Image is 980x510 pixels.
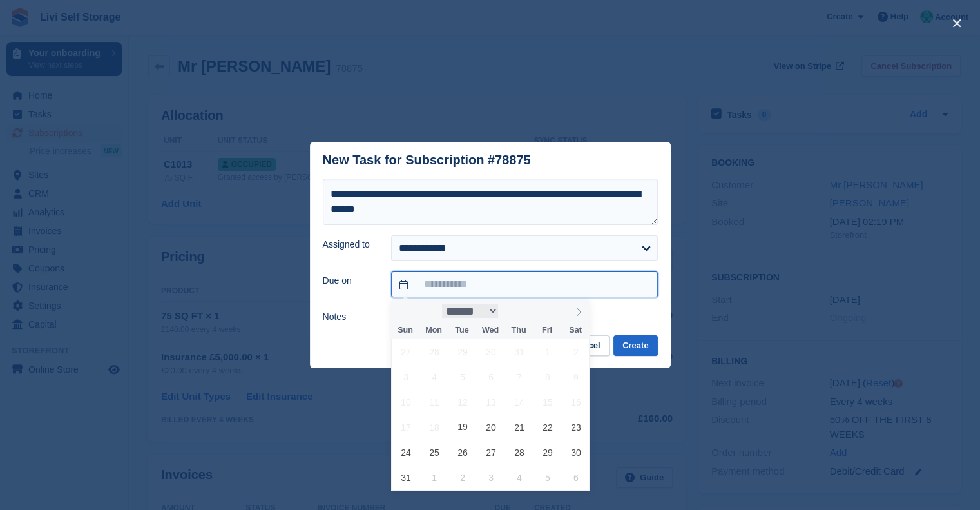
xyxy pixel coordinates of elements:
span: August 28, 2025 [506,440,532,465]
span: September 4, 2025 [506,465,532,490]
span: July 28, 2025 [422,339,447,364]
span: August 19, 2025 [450,415,475,440]
span: August 26, 2025 [450,440,475,465]
span: Mon [419,326,448,335]
span: September 6, 2025 [563,465,588,490]
span: July 27, 2025 [394,339,419,364]
span: August 29, 2025 [535,440,560,465]
span: August 14, 2025 [506,389,532,415]
span: August 31, 2025 [394,465,419,490]
span: August 9, 2025 [563,364,588,389]
span: August 1, 2025 [535,339,560,364]
span: August 5, 2025 [450,364,475,389]
span: August 30, 2025 [563,440,588,465]
span: August 17, 2025 [394,415,419,440]
span: Thu [504,326,533,335]
span: August 6, 2025 [478,364,503,389]
span: September 2, 2025 [450,465,475,490]
select: Month [442,304,499,318]
span: September 5, 2025 [535,465,560,490]
button: close [946,13,967,34]
span: August 10, 2025 [394,389,419,415]
div: New Task for Subscription #78875 [323,153,531,168]
span: Wed [476,326,504,335]
span: September 1, 2025 [422,465,447,490]
span: August 15, 2025 [535,389,560,415]
span: July 31, 2025 [506,339,532,364]
span: September 3, 2025 [478,465,503,490]
span: Sun [391,326,419,335]
span: August 20, 2025 [478,415,503,440]
span: August 3, 2025 [394,364,419,389]
span: July 29, 2025 [450,339,475,364]
span: August 7, 2025 [506,364,532,389]
label: Notes [323,310,376,324]
label: Assigned to [323,238,376,251]
span: August 8, 2025 [535,364,560,389]
span: August 22, 2025 [535,415,560,440]
span: August 27, 2025 [478,440,503,465]
input: Year [498,304,539,318]
span: August 21, 2025 [506,415,532,440]
span: Sat [561,326,590,335]
span: August 2, 2025 [563,339,588,364]
span: August 23, 2025 [563,415,588,440]
span: Tue [448,326,476,335]
span: August 13, 2025 [478,389,503,415]
span: August 12, 2025 [450,389,475,415]
span: August 18, 2025 [422,415,447,440]
span: August 11, 2025 [422,389,447,415]
button: Create [613,335,657,357]
span: August 24, 2025 [394,440,419,465]
span: August 4, 2025 [422,364,447,389]
span: July 30, 2025 [478,339,503,364]
span: August 16, 2025 [563,389,588,415]
span: August 25, 2025 [422,440,447,465]
span: Fri [533,326,561,335]
label: Due on [323,274,376,288]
